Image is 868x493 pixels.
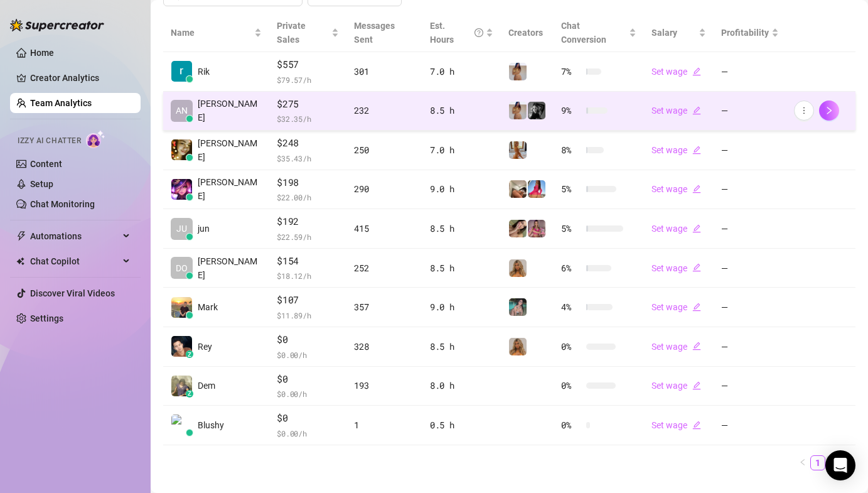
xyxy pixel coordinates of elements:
[561,222,581,236] span: 5 %
[30,98,92,108] a: Team Analytics
[354,143,414,157] div: 250
[171,336,192,357] img: Rey
[18,135,81,147] span: Izzy AI Chatter
[430,418,494,432] div: 0.5 h
[714,327,786,367] td: —
[277,214,339,229] span: $192
[176,261,188,275] span: DO
[810,455,825,470] li: 1
[277,191,339,203] span: $ 22.00 /h
[30,179,53,189] a: Setup
[171,376,192,396] img: Dem
[474,19,483,46] span: question-circle
[692,381,701,390] span: edit
[651,420,701,430] a: Set wageedit
[16,257,24,266] img: Chat Copilot
[354,21,395,45] span: Messages Sent
[714,406,786,445] td: —
[561,182,581,196] span: 5 %
[800,106,808,115] span: more
[721,28,769,38] span: Profitability
[354,300,414,314] div: 357
[277,427,339,440] span: $ 0.00 /h
[171,179,192,200] img: Billie
[561,65,581,79] span: 7 %
[692,146,701,154] span: edit
[561,300,581,314] span: 4 %
[692,185,701,193] span: edit
[714,209,786,249] td: —
[430,19,484,46] div: Est. Hours
[176,222,187,236] span: JU
[30,48,54,58] a: Home
[277,269,339,282] span: $ 18.12 /h
[501,14,554,52] th: Creators
[528,180,545,198] img: Maddie (VIP)
[277,230,339,243] span: $ 22.59 /h
[30,68,131,88] a: Creator Analytics
[277,175,339,190] span: $198
[277,309,339,322] span: $ 11.89 /h
[692,342,701,350] span: edit
[509,102,527,119] img: Georgia (VIP)
[430,261,494,275] div: 8.5 h
[198,418,224,432] span: Blushy
[354,418,414,432] div: 1
[509,63,527,80] img: Georgia (VIP)
[198,97,262,124] span: [PERSON_NAME]
[163,14,269,52] th: Name
[277,73,339,86] span: $ 79.57 /h
[171,61,192,82] img: Rik
[561,340,581,354] span: 0 %
[528,220,545,237] img: Tabby (VIP)
[714,52,786,92] td: —
[277,97,339,112] span: $275
[561,418,581,432] span: 0 %
[30,313,63,323] a: Settings
[651,184,701,194] a: Set wageedit
[714,131,786,170] td: —
[509,220,527,237] img: Mocha (VIP)
[430,340,494,354] div: 8.5 h
[198,254,262,282] span: [PERSON_NAME]
[186,390,193,398] div: z
[714,170,786,210] td: —
[651,224,701,234] a: Set wageedit
[277,254,339,269] span: $154
[692,106,701,115] span: edit
[30,159,62,169] a: Content
[430,182,494,196] div: 9.0 h
[354,340,414,354] div: 328
[277,152,339,165] span: $ 35.43 /h
[509,338,527,355] img: Jaz (VIP)
[651,28,677,38] span: Salary
[561,143,581,157] span: 8 %
[277,349,339,361] span: $ 0.00 /h
[561,379,581,393] span: 0 %
[430,104,494,117] div: 8.5 h
[651,302,701,312] a: Set wageedit
[30,251,119,271] span: Chat Copilot
[430,379,494,393] div: 8.0 h
[171,26,252,40] span: Name
[277,372,339,387] span: $0
[198,136,262,164] span: [PERSON_NAME]
[277,21,306,45] span: Private Sales
[692,303,701,312] span: edit
[692,421,701,430] span: edit
[354,379,414,393] div: 193
[10,19,104,31] img: logo-BBDzfeDw.svg
[714,249,786,288] td: —
[30,226,119,246] span: Automations
[30,288,115,298] a: Discover Viral Videos
[277,293,339,308] span: $107
[277,112,339,125] span: $ 32.35 /h
[692,263,701,272] span: edit
[561,261,581,275] span: 6 %
[354,65,414,79] div: 301
[509,259,527,277] img: Jaz (VIP)
[430,300,494,314] div: 9.0 h
[561,21,606,45] span: Chat Conversion
[198,340,212,354] span: Rey
[509,180,527,198] img: Chloe (VIP)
